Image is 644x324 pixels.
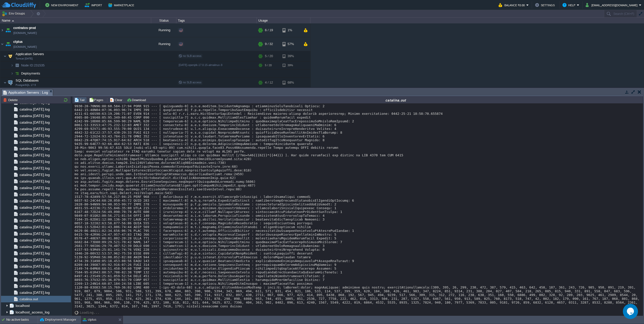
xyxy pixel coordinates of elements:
[19,212,51,216] a: catalina.[DATE].log
[19,218,51,223] a: catalina.[DATE].log
[257,18,310,23] div: Usage
[283,78,299,88] div: 68%
[19,244,51,249] a: catalina.[DATE].log
[45,2,80,8] button: New Environment
[283,37,299,51] div: 57%
[19,238,51,242] a: catalina.[DATE].log
[6,316,38,324] div: No active tasks
[149,98,642,102] div: catalina.out
[14,61,21,69] img: AMDAwAAAACH5BAEAAAAALAAAAAABAAEAAAICRAEAOw==
[80,311,99,314] div: Loading...
[19,205,51,210] a: catalina.[DATE].log
[21,71,41,76] a: Deployments
[265,23,273,37] div: 6 / 19
[16,57,33,60] span: Tomcat [DATE]
[108,2,136,8] button: Marketplace
[19,271,51,275] a: catalina.[DATE].log
[19,290,51,295] span: catalina.[DATE].log
[15,52,45,56] a: Application ServersTomcat [DATE]
[13,30,37,35] a: [DOMAIN_NAME]
[19,192,51,197] span: catalina.[DATE].log
[21,63,34,67] span: Node ID:
[21,63,45,67] a: Node ID:231535
[19,140,51,144] a: catalina.[DATE].log
[623,304,639,319] iframe: chat widget
[19,231,51,236] a: catalina.[DATE].log
[265,61,272,69] div: 5 / 20
[13,25,36,30] a: contratos-prod
[15,310,50,314] span: localhost_access_log
[19,179,51,184] a: catalina.[DATE].log
[151,18,176,23] div: Status
[19,186,51,190] a: catalina.[DATE].log
[110,98,124,102] button: Clear
[19,159,51,164] a: catalina.[DATE].log
[3,98,19,102] button: Delete
[151,37,176,51] div: Running
[19,277,51,282] a: catalina.[DATE].log
[179,54,202,57] span: no SLB access
[85,2,104,8] button: Import
[19,133,51,138] span: catalina.[DATE].log
[19,107,51,112] a: catalina.[DATE].log
[19,172,51,177] a: catalina.[DATE].log
[19,251,51,256] a: catalina.[DATE].log
[19,258,51,262] span: catalina.[DATE].log
[127,98,147,102] button: Download
[19,153,51,157] span: catalina.[DATE].log
[19,264,51,269] a: catalina.[DATE].log
[535,2,556,8] button: Settings
[265,51,273,61] div: 5 / 20
[5,23,12,37] img: AMDAwAAAACH5BAEAAAAALAAAAAABAAEAAAICRAEAOw==
[89,98,105,102] button: Pages
[16,84,36,87] span: PostgreSQL 17.5
[15,78,39,83] span: SQL Databases
[19,146,51,151] a: catalina.[DATE].log
[283,61,299,69] div: 39%
[13,39,23,44] a: ctplus
[0,23,4,37] img: AMDAwAAAACH5BAEAAAAALAAAAAABAAEAAAICRAEAOw==
[177,18,257,23] div: Tags
[12,20,14,21] img: AMDAwAAAACH5BAEAAAAALAAAAAABAAEAAAICRAEAOw==
[15,52,45,56] span: Application Servers
[19,166,51,170] a: catalina.[DATE].log
[499,2,526,8] button: Balance ₹0.00
[179,63,222,66] span: [DATE]-openjdk-17.0.15-almalinux-9
[74,311,80,315] img: AMDAwAAAACH5BAEAAAAALAAAAAABAAEAAAICRAEAOw==
[1,18,151,23] div: Name
[586,2,639,8] button: [EMAIL_ADDRESS][DOMAIN_NAME]
[19,284,51,288] a: catalina.[DATE].log
[0,37,4,51] img: AMDAwAAAACH5BAEAAAAALAAAAAABAAEAAAICRAEAOw==
[4,78,7,88] img: AMDAwAAAACH5BAEAAAAALAAAAAABAAEAAAICRAEAOw==
[19,225,51,229] a: catalina.[DATE].log
[15,303,30,308] a: localhost
[21,63,45,67] span: 231535
[74,98,86,102] button: Tail
[19,127,51,131] span: catalina.[DATE].log
[7,78,14,88] img: AMDAwAAAACH5BAEAAAAALAAAAAABAAEAAAICRAEAOw==
[179,81,202,84] span: no SLB access
[83,317,96,322] button: ctplus
[19,114,51,118] a: catalina.[DATE].log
